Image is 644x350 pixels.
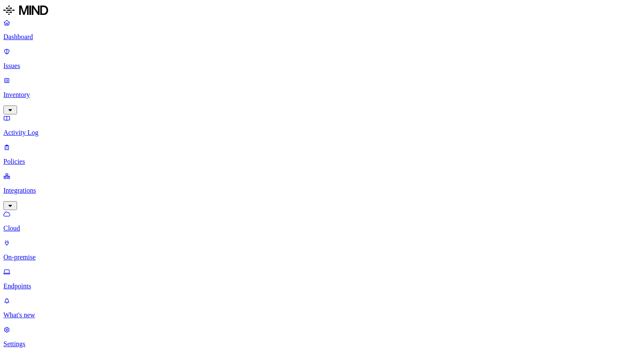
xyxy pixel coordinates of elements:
[3,91,641,99] p: Inventory
[3,62,641,70] p: Issues
[3,340,641,348] p: Settings
[3,33,641,41] p: Dashboard
[3,311,641,319] p: What's new
[3,158,641,165] p: Policies
[3,3,48,17] img: MIND
[3,129,641,137] p: Activity Log
[3,187,641,194] p: Integrations
[3,225,641,232] p: Cloud
[3,282,641,290] p: Endpoints
[3,253,641,261] p: On-premise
